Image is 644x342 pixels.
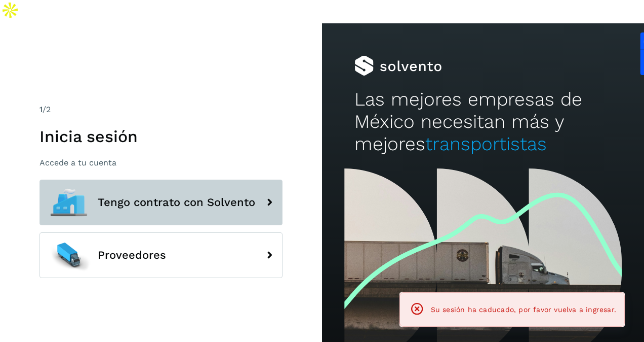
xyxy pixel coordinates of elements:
[431,305,616,314] span: Su sesión ha caducado, por favor vuelva a ingresar.
[39,158,283,167] p: Accede a tu cuenta
[39,232,283,278] button: Proveedores
[98,249,166,261] span: Proveedores
[39,180,283,225] button: Tengo contrato con Solvento
[39,105,43,114] span: 1
[354,88,612,156] h2: Las mejores empresas de México necesitan más y mejores
[39,104,283,116] div: /2
[425,133,547,155] span: transportistas
[98,196,255,209] span: Tengo contrato con Solvento
[39,127,283,146] h1: Inicia sesión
